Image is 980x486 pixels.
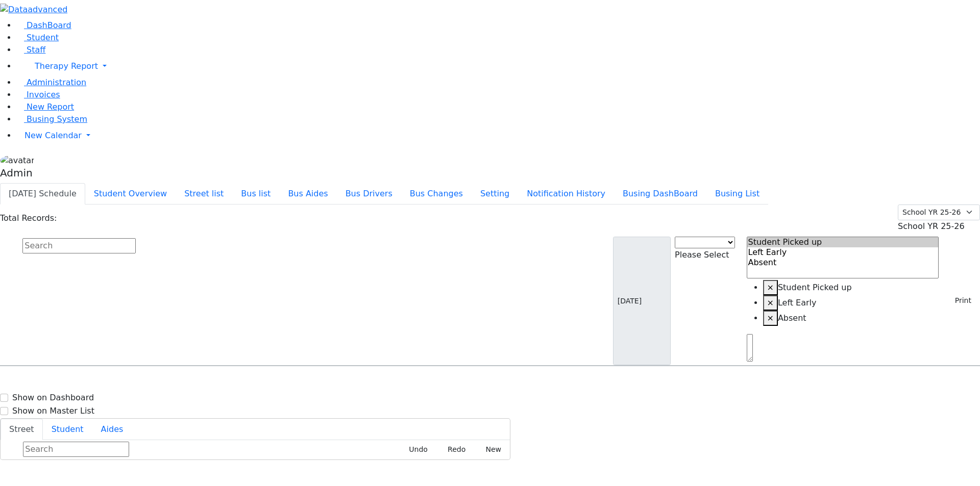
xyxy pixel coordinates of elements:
button: Bus list [232,183,279,204]
span: × [767,298,774,308]
textarea: Search [747,334,753,362]
li: Absent [763,311,939,326]
input: Search [22,238,136,253]
button: Undo [398,442,432,457]
a: Student [16,33,59,42]
button: Bus Drivers [337,183,401,204]
span: Please Select [675,250,729,260]
button: Street list [176,183,232,204]
span: Absent [778,313,806,323]
button: Notification History [518,183,614,204]
button: Remove item [763,280,778,295]
span: × [767,283,774,292]
button: Bus Aides [279,183,336,204]
div: Street [1,440,510,459]
button: Student [43,419,92,440]
a: Staff [16,45,45,55]
a: Busing System [16,114,87,124]
a: New Calendar [16,125,980,146]
span: School YR 25-26 [898,221,965,231]
button: Remove item [763,295,778,311]
span: Student [27,33,59,42]
a: Administration [16,78,86,87]
span: New Report [27,102,74,112]
button: Busing DashBoard [614,183,706,204]
button: Print [943,293,976,309]
span: Administration [27,78,86,87]
span: Staff [27,45,45,55]
span: × [767,313,774,323]
span: Busing System [27,114,87,124]
button: Bus Changes [401,183,472,204]
span: DashBoard [27,20,71,30]
span: Student Picked up [778,283,852,292]
li: Student Picked up [763,280,939,295]
option: Left Early [747,247,939,258]
span: Invoices [27,90,60,99]
a: New Report [16,102,74,112]
label: Show on Dashboard [12,392,94,404]
option: Student Picked up [747,237,939,247]
button: Student Overview [85,183,176,204]
input: Search [23,442,129,457]
span: Left Early [778,298,817,308]
a: Therapy Report [16,56,980,76]
span: New Calendar [24,131,82,140]
option: Absent [747,258,939,268]
a: DashBoard [16,20,71,30]
select: Default select example [898,204,980,220]
button: Remove item [763,311,778,326]
button: New [474,442,506,457]
button: Setting [472,183,518,204]
a: Invoices [16,90,60,99]
button: Redo [436,442,470,457]
li: Left Early [763,295,939,311]
button: Aides [92,419,132,440]
button: Street [1,419,43,440]
label: Show on Master List [12,405,94,417]
button: Busing List [706,183,768,204]
span: Therapy Report [35,61,98,71]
